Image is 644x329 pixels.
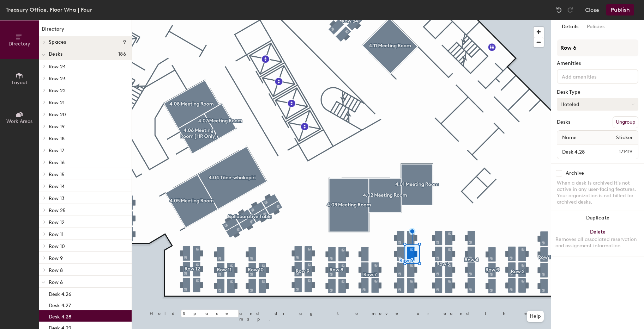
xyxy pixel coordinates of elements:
[49,172,65,178] span: Row 15
[49,195,65,201] span: Row 13
[49,76,66,82] span: Row 23
[49,312,71,320] p: Desk 4.28
[557,61,638,66] div: Amenities
[583,20,609,34] button: Policies
[557,119,570,125] div: Desks
[555,236,640,249] div: Removes all associated reservation and assignment information
[560,72,624,80] input: Add amenities
[118,51,126,57] span: 186
[49,219,65,225] span: Row 12
[558,20,583,34] button: Details
[551,225,644,256] button: DeleteRemoves all associated reservation and assignment information
[613,116,638,128] button: Ungroup
[49,289,71,297] p: Desk 4.26
[559,131,580,144] span: Name
[49,148,64,154] span: Row 17
[49,64,66,70] span: Row 24
[8,41,30,47] span: Directory
[566,170,584,176] div: Archive
[49,184,65,190] span: Row 14
[49,279,63,285] span: Row 6
[49,267,63,273] span: Row 8
[49,231,64,237] span: Row 11
[559,147,602,157] input: Unnamed desk
[49,112,66,118] span: Row 20
[49,300,71,309] p: Desk 4.27
[49,88,66,94] span: Row 22
[606,4,634,15] button: Publish
[6,118,32,124] span: Work Areas
[12,80,28,86] span: Layout
[39,25,132,36] h1: Directory
[49,255,63,261] span: Row 9
[557,180,638,205] div: When a desk is archived it's not active in any user-facing features. Your organization is not bil...
[555,6,562,13] img: Undo
[49,243,65,249] span: Row 10
[557,98,638,111] button: Hoteled
[551,211,644,225] button: Duplicate
[49,207,66,213] span: Row 25
[602,148,637,156] span: 171419
[49,100,65,106] span: Row 21
[567,6,574,13] img: Redo
[557,89,638,95] div: Desk Type
[49,51,62,57] span: Desks
[6,5,92,14] div: Treasury Office, Floor Wha | Four
[613,131,637,144] span: Sticker
[123,39,126,45] span: 9
[527,311,544,322] button: Help
[585,4,599,15] button: Close
[49,124,65,130] span: Row 19
[49,136,65,142] span: Row 18
[49,160,65,166] span: Row 16
[49,39,66,45] span: Spaces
